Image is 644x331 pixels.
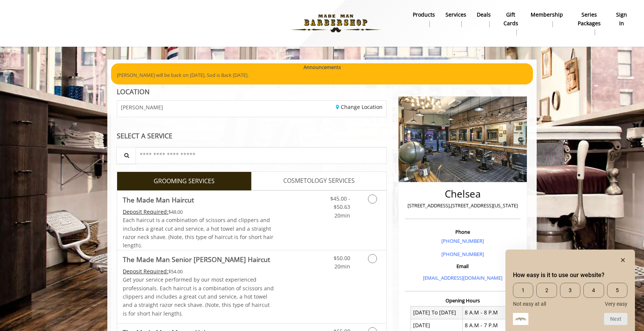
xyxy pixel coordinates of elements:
[121,104,163,110] span: [PERSON_NAME]
[407,229,519,234] h3: Phone
[407,188,519,199] h2: Chelsea
[568,9,610,37] a: Series packagesSeries packages
[330,195,350,210] span: $45.00 - $50.63
[610,9,633,29] a: sign insign in
[462,306,514,319] td: 8 A.M - 8 P.M
[123,254,270,265] b: The Made Man Senior [PERSON_NAME] Haircut
[513,256,627,325] div: How easy is it to use our website? Select an option from 1 to 5, with 1 being Not easy at all and...
[407,9,440,29] a: Productsproducts
[513,283,627,307] div: How easy is it to use our website? Select an option from 1 to 5, with 1 being Not easy at all and...
[440,9,472,29] a: ServicesServices
[583,283,604,298] span: 4
[607,283,627,298] span: 5
[284,3,388,44] img: Made Man Barbershop logo
[304,63,341,71] b: Announcements
[618,256,627,265] button: Hide survey
[501,11,520,28] b: gift cards
[407,264,519,269] h3: Email
[446,11,466,19] b: Services
[117,71,527,79] p: [PERSON_NAME] will be back on [DATE]. Sod is Back [DATE].
[123,216,273,249] span: Each haircut is a combination of scissors and clippers and includes a great cut and service, a ho...
[531,11,563,19] b: Membership
[334,263,350,270] span: 20min
[413,11,435,19] b: products
[513,283,533,298] span: 1
[336,103,383,110] a: Change Location
[525,9,568,29] a: MembershipMembership
[496,9,526,37] a: Gift cardsgift cards
[123,268,168,275] span: This service needs some Advance to be paid before we block your appointment
[536,283,557,298] span: 2
[472,9,496,29] a: DealsDeals
[123,208,274,216] div: $48.00
[604,313,627,325] button: Next question
[574,11,605,28] b: Series packages
[423,274,502,281] a: [EMAIL_ADDRESS][DOMAIN_NAME]
[116,147,136,164] button: Service Search
[123,276,274,318] p: Get your service performed by our most experienced professionals. Each haircut is a combination o...
[513,301,546,307] span: Not easy at all
[154,176,215,186] span: GROOMING SERVICES
[117,87,150,96] b: LOCATION
[441,251,484,257] a: [PHONE_NUMBER]
[405,298,520,303] h3: Opening Hours
[123,195,194,205] b: The Made Man Haircut
[123,208,168,215] span: This service needs some Advance to be paid before we block your appointment
[560,283,580,298] span: 3
[477,11,491,19] b: Deals
[334,212,350,219] span: 20min
[441,238,484,244] a: [PHONE_NUMBER]
[283,176,355,186] span: COSMETOLOGY SERVICES
[334,254,350,262] span: $50.00
[411,306,463,319] td: [DATE] To [DATE]
[407,202,519,210] p: [STREET_ADDRESS],[STREET_ADDRESS][US_STATE]
[513,271,627,280] h2: How easy is it to use our website? Select an option from 1 to 5, with 1 being Not easy at all and...
[605,301,627,307] span: Very easy
[123,267,274,276] div: $54.00
[117,132,387,139] div: SELECT A SERVICE
[615,11,628,28] b: sign in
